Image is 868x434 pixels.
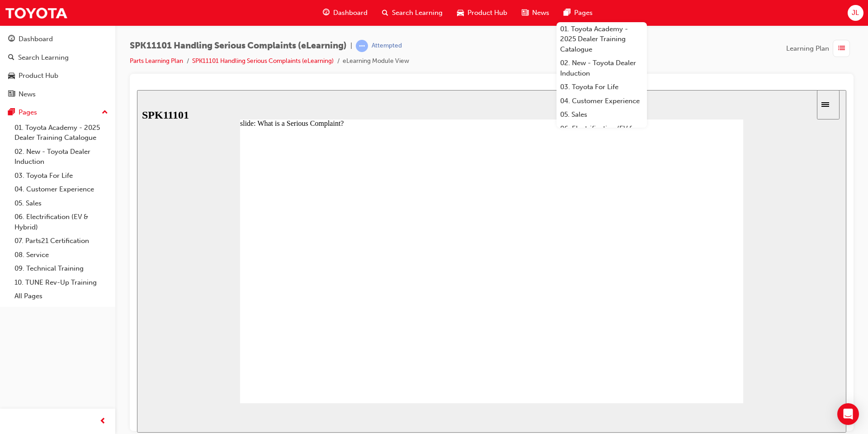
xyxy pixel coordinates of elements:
[392,8,443,18] span: Search Learning
[848,5,863,21] button: JL
[11,121,112,145] a: 01. Toyota Academy - 2025 Dealer Training Catalogue
[557,4,600,22] a: pages-iconPages
[102,107,108,119] span: up-icon
[11,210,112,234] a: 06. Electrification (EV & Hybrid)
[11,196,112,210] a: 05. Sales
[130,57,183,65] a: Parts Learning Plan
[333,8,368,18] span: Dashboard
[323,7,330,19] span: guage-icon
[532,8,549,18] span: News
[574,8,593,18] span: Pages
[99,416,106,427] span: prev-icon
[4,86,112,103] a: News
[11,182,112,196] a: 04. Customer Experience
[786,43,829,54] span: Learning Plan
[11,169,112,183] a: 03. Toyota For Life
[11,234,112,248] a: 07. Parts21 Certification
[838,43,845,54] span: list-icon
[372,42,402,50] div: Attempted
[557,22,647,57] a: 01. Toyota Academy - 2025 Dealer Training Catalogue
[4,29,112,104] button: DashboardSearch LearningProduct HubNews
[11,262,112,276] a: 09. Technical Training
[343,56,409,67] li: eLearning Module View
[557,108,647,122] a: 05. Sales
[18,52,69,63] div: Search Learning
[19,34,53,44] div: Dashboard
[8,54,14,62] span: search-icon
[4,67,112,84] a: Product Hub
[192,57,334,65] a: SPK11101 Handling Serious Complaints (eLearning)
[8,91,15,99] span: news-icon
[8,35,15,43] span: guage-icon
[11,145,112,169] a: 02. New - Toyota Dealer Induction
[350,41,352,51] span: |
[19,89,36,100] div: News
[514,4,557,22] a: news-iconNews
[356,40,368,52] span: learningRecordVerb_ATTEMPT-icon
[8,72,15,80] span: car-icon
[557,56,647,80] a: 02. New - Toyota Dealer Induction
[11,248,112,262] a: 08. Service
[19,107,37,118] div: Pages
[786,40,854,57] button: Learning Plan
[564,7,571,19] span: pages-icon
[5,3,68,23] img: Trak
[8,109,15,117] span: pages-icon
[19,71,58,81] div: Product Hub
[4,31,112,48] a: Dashboard
[4,104,112,121] button: Pages
[852,8,859,18] span: JL
[316,4,375,22] a: guage-iconDashboard
[557,80,647,94] a: 03. Toyota For Life
[375,4,450,22] a: search-iconSearch Learning
[467,8,507,18] span: Product Hub
[4,49,112,66] a: Search Learning
[11,289,112,303] a: All Pages
[11,276,112,290] a: 10. TUNE Rev-Up Training
[457,7,464,19] span: car-icon
[557,122,647,146] a: 06. Electrification (EV & Hybrid)
[450,4,514,22] a: car-iconProduct Hub
[522,7,528,19] span: news-icon
[130,41,347,51] span: SPK11101 Handling Serious Complaints (eLearning)
[837,403,859,425] div: Open Intercom Messenger
[382,7,388,19] span: search-icon
[557,94,647,108] a: 04. Customer Experience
